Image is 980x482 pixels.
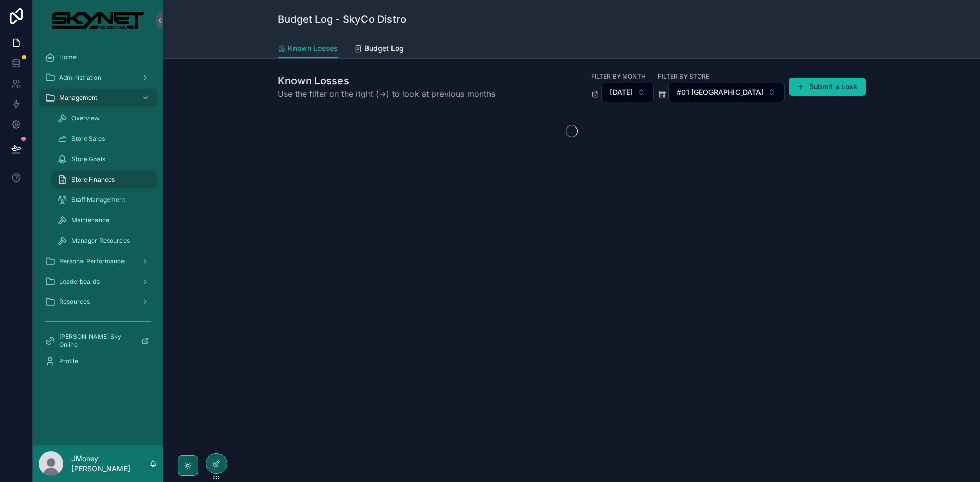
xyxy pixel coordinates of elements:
a: Budget Log [354,39,404,60]
span: Store Goals [71,155,105,163]
a: Store Goals [51,150,157,168]
a: Leaderboards [39,272,157,291]
span: [DATE] [610,87,633,97]
p: JMoney [PERSON_NAME] [71,453,149,474]
a: Staff Management [51,191,157,209]
button: Submit a Loss [789,78,866,96]
a: Profile [39,352,157,370]
a: Management [39,89,157,107]
span: Personal Performance [59,257,125,265]
h1: Known Losses [278,73,495,88]
span: Store Finances [71,175,115,184]
span: [PERSON_NAME] Sky Online [59,333,133,349]
a: Known Losses [278,39,338,59]
button: Select Button [601,83,654,102]
a: Administration [39,68,157,87]
div: scrollable content [33,41,163,384]
span: Budget Log [364,43,404,54]
span: Overview [71,114,100,122]
a: Store Finances [51,170,157,189]
label: Filter By Month [591,71,646,81]
a: [PERSON_NAME] Sky Online [39,332,157,350]
span: Profile [59,357,78,365]
span: Resources [59,298,90,306]
a: Home [39,48,157,66]
button: Select Button [668,83,785,102]
span: Known Losses [288,43,338,54]
a: Store Sales [51,130,157,148]
span: Use the filter on the right (->) to look at previous months [278,88,495,100]
span: Store Sales [71,135,105,143]
h1: Budget Log - SkyCo Distro [278,12,406,27]
img: App logo [52,12,143,29]
a: Maintenance [51,211,157,230]
a: Overview [51,109,157,128]
a: Resources [39,293,157,311]
a: Manager Resources [51,232,157,250]
span: Home [59,53,77,61]
span: Maintenance [71,216,109,224]
span: Staff Management [71,196,125,204]
label: Filter By Store [658,71,709,81]
span: Administration [59,73,101,82]
a: Personal Performance [39,252,157,270]
span: Manager Resources [71,237,130,245]
span: Management [59,94,97,102]
span: #01 [GEOGRAPHIC_DATA] [677,87,764,97]
span: Leaderboards [59,277,100,286]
